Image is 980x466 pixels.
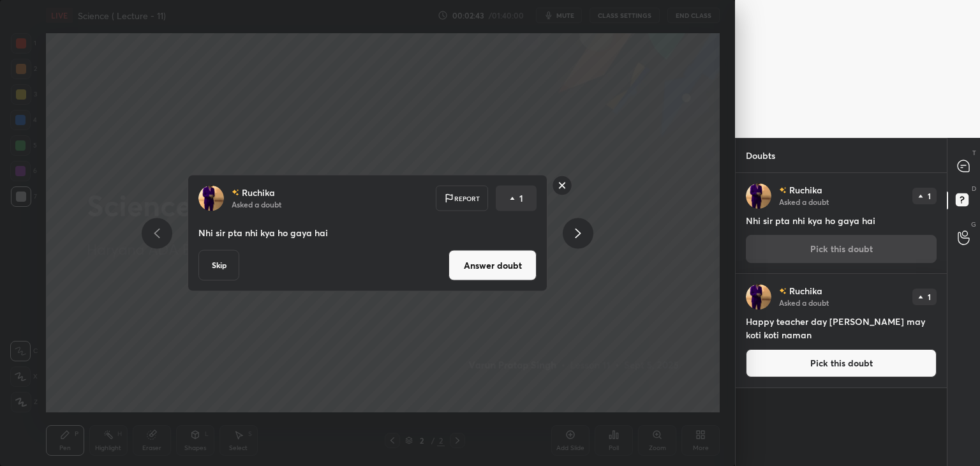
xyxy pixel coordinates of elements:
[232,199,281,209] p: Asked a doubt
[779,187,787,194] img: no-rating-badge.077c3623.svg
[746,284,771,310] img: d68b137f1d4e44cb99ff830dbad3421d.jpg
[436,186,488,211] div: Report
[789,185,822,195] p: Ruchika
[242,188,275,198] p: Ruchika
[519,192,523,205] p: 1
[746,315,937,342] h4: Happy teacher day [PERSON_NAME] may koti koti naman
[779,297,829,308] p: Asked a doubt
[928,293,931,301] p: 1
[198,186,224,211] img: d68b137f1d4e44cb99ff830dbad3421d.jpg
[232,189,239,196] img: no-rating-badge.077c3623.svg
[928,192,931,200] p: 1
[779,288,787,295] img: no-rating-badge.077c3623.svg
[779,197,829,207] p: Asked a doubt
[746,349,937,377] button: Pick this doubt
[198,250,239,281] button: Skip
[746,183,771,209] img: d68b137f1d4e44cb99ff830dbad3421d.jpg
[736,139,785,172] p: Doubts
[972,148,976,158] p: T
[972,184,976,193] p: D
[971,220,976,229] p: G
[449,250,537,281] button: Answer doubt
[789,286,822,296] p: Ruchika
[198,227,537,239] p: Nhi sir pta nhi kya ho gaya hai
[746,214,937,227] h4: Nhi sir pta nhi kya ho gaya hai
